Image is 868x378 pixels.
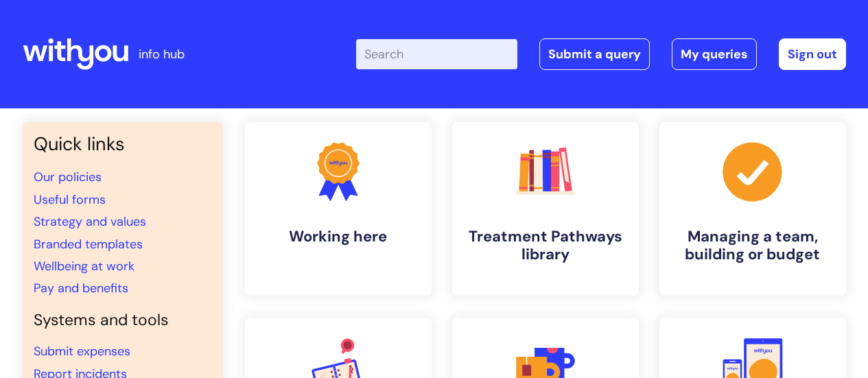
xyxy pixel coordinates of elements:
a: Submit a query [539,38,650,70]
a: Branded templates [34,236,143,252]
a: Pay and benefits [34,280,128,296]
h4: Treatment Pathways library [463,228,628,264]
input: Search [356,39,517,69]
p: info hub [139,43,185,65]
a: Sign out [779,38,846,70]
a: Our policies [34,169,102,185]
a: My queries [672,38,757,70]
h4: Managing a team, building or budget [670,228,835,264]
h4: Working here [256,228,421,246]
a: Working here [245,122,432,296]
a: Wellbeing at work [34,258,134,274]
a: Useful forms [34,191,106,208]
h4: Systems and tools [34,311,212,330]
h3: Quick links [34,133,212,155]
a: Submit expenses [34,343,130,359]
a: Treatment Pathways library [452,122,639,296]
div: | - [356,38,846,70]
a: Strategy and values [34,213,146,230]
a: Managing a team, building or budget [659,122,846,296]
